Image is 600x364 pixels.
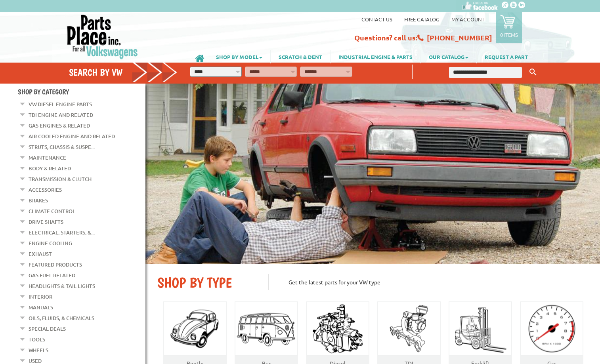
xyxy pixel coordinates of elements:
[453,302,508,355] img: Forklift
[421,50,476,63] a: OUR CATALOG
[29,281,95,291] a: Headlights & Tail Lights
[451,16,484,23] a: My Account
[404,16,439,23] a: Free Catalog
[145,84,600,264] img: First slide [900x500]
[500,31,518,38] p: 0 items
[29,238,72,248] a: Engine Cooling
[164,308,226,350] img: Beatle
[29,313,94,323] a: Oils, Fluids, & Chemicals
[29,292,52,302] a: Interior
[29,174,92,184] a: Transmission & Clutch
[18,88,145,96] h4: Shop By Category
[29,206,75,216] a: Climate Control
[29,302,53,313] a: Manuals
[361,16,392,23] a: Contact us
[29,249,52,259] a: Exhaust
[208,50,270,63] a: SHOP BY MODEL
[477,50,536,63] a: REQUEST A PART
[29,110,93,120] a: TDI Engine and Related
[383,302,435,355] img: TDI
[309,302,367,355] img: Diesel
[527,66,539,79] button: Keyword Search
[66,14,139,59] img: Parts Place Inc!
[69,67,178,78] h4: Search by VW
[29,217,63,227] a: Drive Shafts
[157,274,256,291] h2: SHOP BY TYPE
[271,50,330,63] a: SCRATCH & DENT
[29,131,115,141] a: Air Cooled Engine and Related
[29,163,71,173] a: Body & Related
[29,99,92,109] a: VW Diesel Engine Parts
[29,152,66,163] a: Maintenance
[331,50,420,63] a: INDUSTRIAL ENGINE & PARTS
[29,270,75,280] a: Gas Fuel Related
[496,12,522,43] a: 0 items
[29,345,48,355] a: Wheels
[29,185,62,195] a: Accessories
[29,195,48,206] a: Brakes
[29,324,66,334] a: Special Deals
[29,227,95,238] a: Electrical, Starters, &...
[29,120,90,131] a: Gas Engines & Related
[29,334,45,345] a: Tools
[235,311,297,347] img: Bus
[521,303,583,355] img: Gas
[29,259,82,270] a: Featured Products
[29,142,95,152] a: Struts, Chassis & Suspe...
[268,274,588,290] p: Get the latest parts for your VW type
